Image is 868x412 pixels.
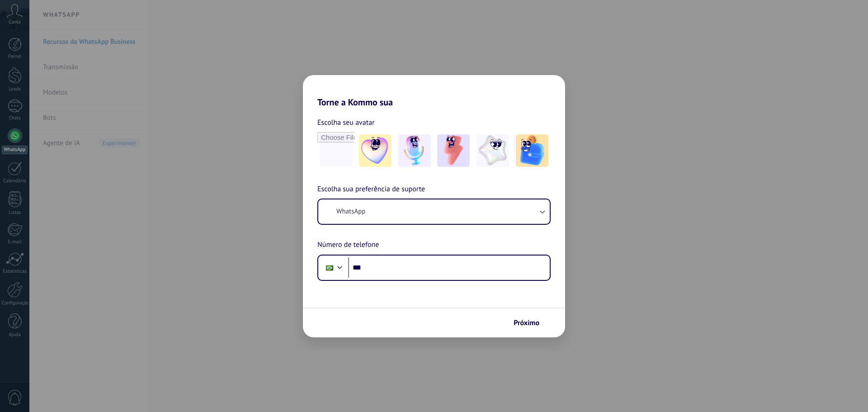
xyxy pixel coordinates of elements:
div: Brazil: + 55 [321,258,338,277]
span: Escolha seu avatar [317,117,375,128]
button: Próximo [509,315,552,331]
span: WhatsApp [336,207,365,216]
img: -3.jpeg [437,134,470,167]
span: Número de telefone [317,239,379,251]
img: -5.jpeg [516,134,548,167]
img: -4.jpeg [476,134,509,167]
button: WhatsApp [318,199,550,224]
h2: Torne a Kommo sua [303,75,565,108]
img: -2.jpeg [398,134,431,167]
span: Escolha sua preferência de suporte [317,184,425,195]
img: -1.jpeg [359,134,392,167]
span: Próximo [514,320,539,326]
